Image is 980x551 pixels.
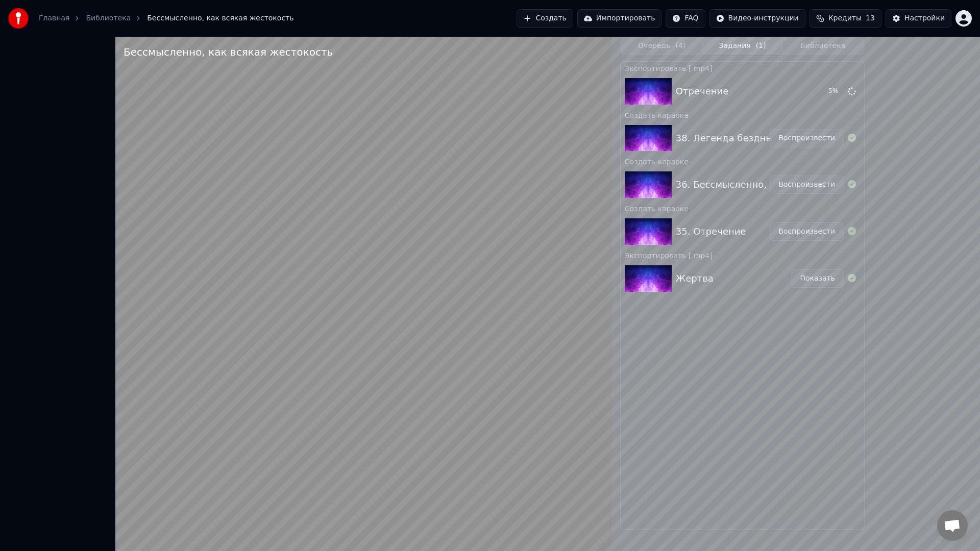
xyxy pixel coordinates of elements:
div: Настройки [904,13,945,23]
span: Бессмысленно, как всякая жестокость [147,13,293,23]
button: Библиотека [782,39,863,54]
div: Создать караоке [621,202,864,214]
span: ( 1 ) [756,41,766,51]
button: Воспроизвести [770,129,844,147]
button: Кредиты13 [810,9,881,28]
a: Главная [39,13,69,23]
div: Бессмысленно, как всякая жестокость [124,45,333,59]
button: Очередь [622,39,702,54]
button: Настройки [886,9,951,28]
span: Кредиты [828,13,862,23]
button: Показать [791,269,844,288]
a: Библиотека [86,13,131,23]
button: FAQ [666,9,705,28]
div: Экспортировать [.mp4] [621,249,864,261]
div: 38. Легенда бездны [676,131,773,145]
span: 13 [866,13,875,23]
div: 35. Отречение [676,224,746,239]
nav: breadcrumb [39,13,294,23]
div: Создать караоке [621,155,864,167]
div: Жертва [676,271,714,286]
button: Задания [702,39,783,54]
div: 5 % [828,87,844,95]
a: Открытый чат [937,510,968,541]
button: Воспроизвести [770,222,844,241]
img: youka [8,8,29,29]
div: Экспортировать [.mp4] [621,62,864,74]
button: Импортировать [577,9,662,28]
div: Создать караоке [621,109,864,121]
div: Отречение [676,84,728,98]
button: Создать [517,9,573,28]
div: 36. Бессмысленно, как всякая жестокость [676,178,882,192]
span: ( 4 ) [675,41,685,51]
button: Видео-инструкции [709,9,805,28]
button: Воспроизвести [770,176,844,194]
